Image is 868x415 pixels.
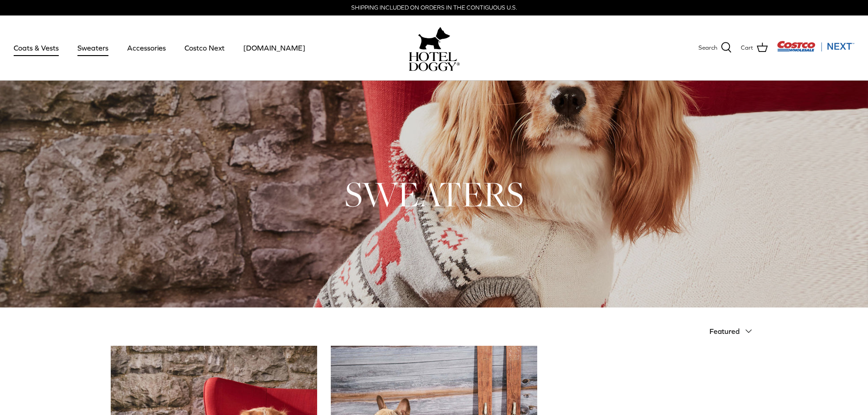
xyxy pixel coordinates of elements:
[699,42,732,54] a: Search
[409,52,460,71] img: hoteldoggycom
[709,327,740,335] span: Featured
[418,25,450,52] img: hoteldoggy.com
[5,32,67,63] a: Coats & Vests
[777,41,854,52] img: Costco Next
[741,42,768,54] a: Cart
[741,43,753,53] span: Cart
[111,172,758,216] h1: SWEATERS
[699,43,717,53] span: Search
[176,32,233,63] a: Costco Next
[709,321,758,341] button: Featured
[119,32,174,63] a: Accessories
[777,46,854,53] a: Visit Costco Next
[235,32,313,63] a: [DOMAIN_NAME]
[409,25,460,71] a: hoteldoggy.com hoteldoggycom
[69,32,117,63] a: Sweaters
